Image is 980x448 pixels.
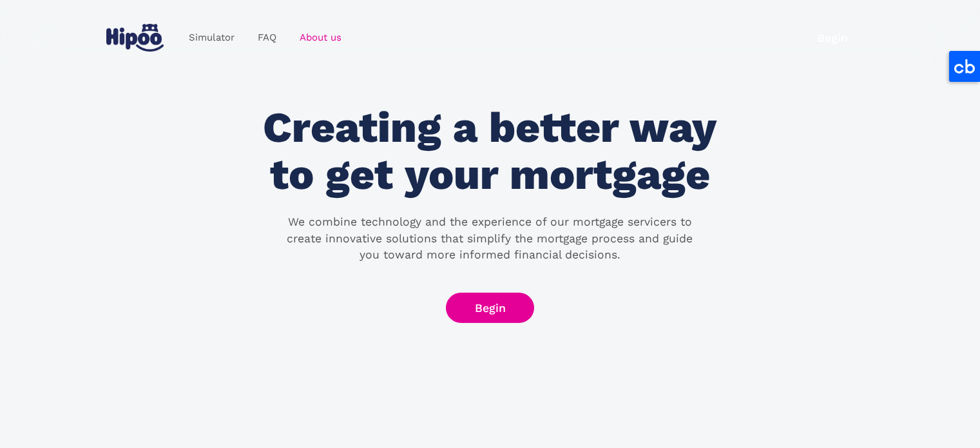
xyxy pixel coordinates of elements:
[189,32,235,43] font: Simulator
[263,102,716,199] font: Creating a better way to get your mortgage
[246,25,288,50] a: FAQ
[287,215,693,261] font: We combine technology and the experience of our mortgage servicers to create innovative solutions...
[177,25,246,50] a: Simulator
[446,293,535,323] a: Begin
[288,25,353,50] a: About us
[258,32,276,43] font: FAQ
[788,23,877,53] a: Begin
[817,31,848,44] font: Begin
[300,32,341,43] font: About us
[475,301,506,315] font: Begin
[104,19,167,57] a: home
